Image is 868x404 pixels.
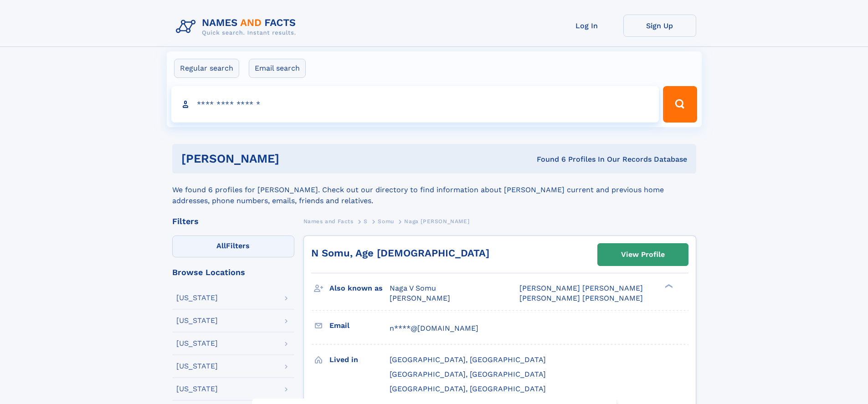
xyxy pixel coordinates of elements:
[303,215,354,227] a: Names and Facts
[171,86,659,123] input: search input
[390,384,546,393] span: [GEOGRAPHIC_DATA], [GEOGRAPHIC_DATA]
[176,340,218,347] div: [US_STATE]
[249,59,306,78] label: Email search
[216,241,226,250] span: All
[176,363,218,370] div: [US_STATE]
[390,355,546,364] span: [GEOGRAPHIC_DATA], [GEOGRAPHIC_DATA]
[329,318,390,333] h3: Email
[329,281,390,296] h3: Also known as
[176,385,218,393] div: [US_STATE]
[176,317,218,324] div: [US_STATE]
[172,217,294,225] div: Filters
[174,59,239,78] label: Regular search
[550,15,623,37] a: Log In
[364,218,368,225] span: S
[172,235,294,257] label: Filters
[172,174,696,206] div: We found 6 profiles for [PERSON_NAME]. Check out our directory to find information about [PERSON_...
[408,154,687,164] div: Found 6 Profiles In Our Records Database
[519,294,643,302] span: [PERSON_NAME] [PERSON_NAME]
[378,215,394,227] a: Somu
[390,284,436,292] span: Naga V Somu
[663,86,697,123] button: Search Button
[329,352,390,368] h3: Lived in
[623,15,696,37] a: Sign Up
[181,153,408,164] h1: [PERSON_NAME]
[519,284,643,292] span: [PERSON_NAME] [PERSON_NAME]
[172,15,303,39] img: Logo Names and Facts
[311,247,489,259] a: N Somu, Age [DEMOGRAPHIC_DATA]
[663,283,673,289] div: ❯
[390,294,450,302] span: [PERSON_NAME]
[404,218,469,225] span: Naga [PERSON_NAME]
[378,218,394,225] span: Somu
[598,244,688,266] a: View Profile
[176,294,218,302] div: [US_STATE]
[390,370,546,378] span: [GEOGRAPHIC_DATA], [GEOGRAPHIC_DATA]
[364,215,368,227] a: S
[621,244,665,265] div: View Profile
[172,268,294,276] div: Browse Locations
